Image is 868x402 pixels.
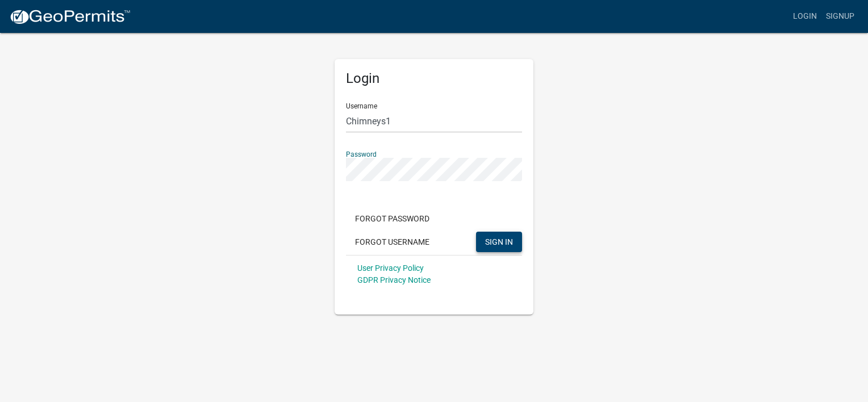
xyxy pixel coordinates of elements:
[476,232,522,252] button: SIGN IN
[357,263,424,273] a: User Privacy Policy
[346,208,439,229] button: Forgot Password
[346,232,439,252] button: Forgot Username
[485,237,513,246] span: SIGN IN
[357,275,431,284] a: GDPR Privacy Notice
[788,6,821,27] a: Login
[346,70,522,87] h5: Login
[821,6,859,27] a: Signup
